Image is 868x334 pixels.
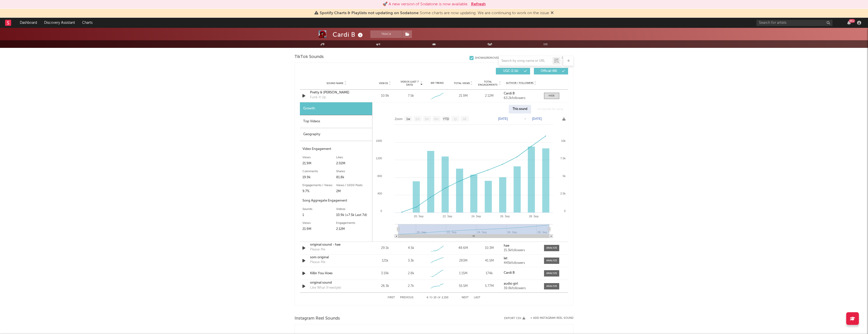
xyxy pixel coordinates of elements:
[478,258,501,263] div: 41.5M
[310,280,363,285] a: original sound
[506,82,533,85] span: Author / Followers
[504,92,539,95] a: Cardi B
[400,296,413,299] button: Previous
[434,117,439,121] text: 6m
[847,21,851,25] button: 99+
[451,284,475,289] div: 55.5M
[310,95,326,100] div: Funk It Up
[300,115,372,128] div: Top Videos
[408,258,414,263] div: 3.3k
[443,117,449,121] text: YTD
[376,157,382,160] text: 1200
[478,80,498,86] span: Total Engagements
[425,117,429,121] text: 3m
[504,257,539,260] a: let
[525,317,573,320] div: + Add Instagram Reel Sound
[529,215,538,218] text: 28. Sep
[327,82,343,85] span: Sound Name
[504,249,539,252] div: 15.3k followers
[336,154,370,161] div: Likes
[302,198,370,204] div: Song Aggregate Engagement
[504,317,525,320] button: Export CSV
[564,209,566,212] text: 0
[500,215,510,218] text: 26. Sep
[310,271,363,276] a: Killin You Hoes
[310,242,363,247] div: original sound - hae
[499,59,552,63] input: Search by song name or URL
[395,117,403,121] text: Zoom
[336,220,370,226] div: Engagements
[415,117,420,121] text: 1m
[504,244,509,247] strong: hae
[377,174,382,178] text: 800
[377,192,382,195] text: 400
[438,297,441,299] span: of
[370,30,402,38] button: Track
[310,255,363,260] a: som original
[310,90,363,95] a: Pretty & [PERSON_NAME]
[443,215,452,218] text: 22. Sep
[388,296,395,299] button: First
[302,161,336,167] div: 21.9M
[563,174,566,178] text: 5k
[336,212,370,218] div: 10.9k (+7.5k Last 7d)
[478,284,501,289] div: 5.77M
[509,105,531,113] div: This sound
[302,174,336,181] div: 19.9k
[333,30,364,39] div: Cardi B
[532,117,542,121] text: [DATE]
[376,139,382,142] text: 1600
[756,20,833,26] input: Search for artists
[451,258,475,263] div: 283M
[537,70,560,73] span: Official ( 46 )
[373,93,397,99] div: 10.9k
[478,271,501,276] div: 174k
[336,168,370,174] div: Shares
[336,174,370,181] div: 81.8k
[41,18,79,28] a: Discovery Assistant
[295,316,340,322] span: Instagram Reel Sounds
[320,11,549,15] span: : Some charts are now updating. We are continuing to work on the issue
[414,215,424,218] text: 20. Sep
[310,247,325,252] div: Please Me
[379,82,388,85] span: Videos
[373,258,397,263] div: 121k
[504,96,539,100] div: 63.2k followers
[302,182,336,188] div: Engagements / Views
[462,296,469,299] button: Next
[336,161,370,167] div: 2.02M
[373,246,397,251] div: 29.1k
[451,93,475,99] div: 21.9M
[302,206,336,212] div: Sounds
[302,168,336,174] div: Comments
[300,128,372,141] div: Geography
[408,246,414,251] div: 4.5k
[504,257,508,260] strong: let
[471,1,486,7] button: Refresh
[463,117,466,121] text: All
[425,81,449,85] div: 6M Trend
[561,139,566,142] text: 10k
[320,11,419,15] span: Spotify Charts & Playlists not updating on Sodatone
[336,226,370,232] div: 2.12M
[302,188,336,194] div: 9.7%
[373,271,397,276] div: 3.19k
[504,287,539,290] div: 39.8k followers
[302,220,336,226] div: Views
[504,282,539,286] a: audio girl
[560,157,566,160] text: 7.5k
[336,182,370,188] div: Views / 1000 Posts
[504,244,539,248] a: hae
[383,1,468,7] div: 🚀 A new version of Sodatone is now available.
[300,102,372,115] div: Growth
[302,146,370,152] div: Video Engagement
[302,226,336,232] div: 21.9M
[399,80,420,86] span: Videos (last 7 days)
[474,296,480,299] button: Last
[310,285,341,290] div: Like What (Freestyle)
[504,92,515,95] strong: Cardi B
[498,117,508,121] text: [DATE]
[551,11,554,15] span: Dismiss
